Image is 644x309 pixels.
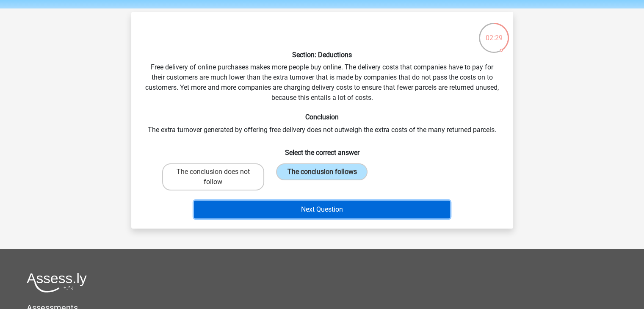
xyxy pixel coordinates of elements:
[145,51,500,59] h6: Section: Deductions
[135,19,510,222] div: Free delivery of online purchases makes more people buy online. The delivery costs that companies...
[478,22,510,43] div: 02:29
[276,163,368,180] label: The conclusion follows
[145,113,500,121] h6: Conclusion
[27,273,87,292] img: Assessly logo
[194,201,450,218] button: Next Question
[145,142,500,157] h6: Select the correct answer
[162,163,264,190] label: The conclusion does not follow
